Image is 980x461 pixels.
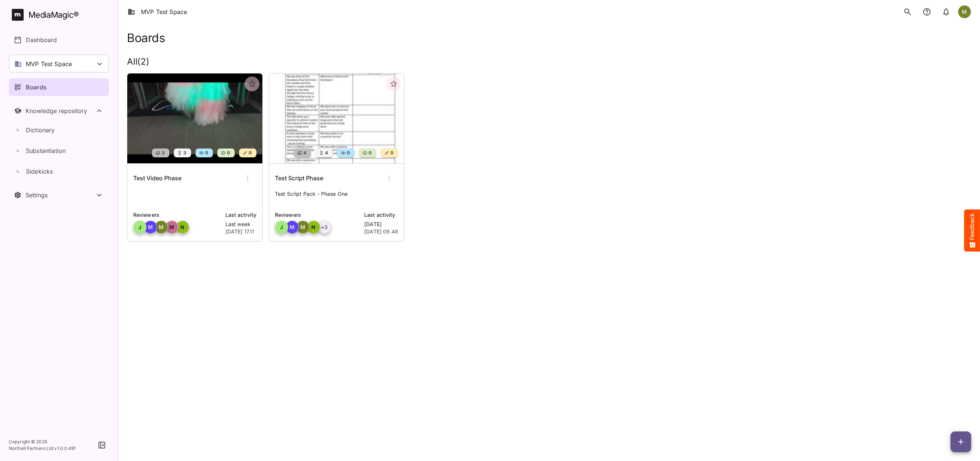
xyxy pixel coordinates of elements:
nav: Knowledge repository [9,102,109,182]
p: Substantiation [26,146,66,155]
a: MediaMagic® [12,9,109,21]
img: Test Video Phase [127,74,262,163]
p: MVP Test Space [26,59,72,68]
p: [DATE] 09.48 [364,228,398,235]
div: M [958,5,971,18]
nav: Settings [9,186,109,204]
div: N [176,221,189,234]
p: Dashboard [26,35,57,44]
p: Reviewers [275,211,360,219]
a: Sidekicks [9,163,109,180]
div: + 3 [318,221,331,234]
span: 0 [226,149,230,157]
button: search [900,4,915,19]
p: Sidekicks [26,167,53,176]
span: 0 [368,149,372,157]
div: MediaMagic ® [28,9,79,21]
span: 0 [390,149,393,157]
div: M [144,221,157,234]
a: Boards [9,78,109,96]
a: Dictionary [9,121,109,139]
h1: Boards [127,31,165,45]
button: notifications [919,4,934,19]
p: Test Script Pack - Phase One [275,190,398,205]
p: Reviewers [133,211,221,219]
span: 4 [303,149,306,157]
button: Feedback [964,209,980,252]
p: [DATE] [364,221,398,228]
div: N [307,221,320,234]
button: notifications [939,4,953,19]
p: Boards [26,83,46,92]
div: J [275,221,288,234]
p: Last activity [225,211,256,219]
img: Test Script Phase [269,74,404,163]
span: 3 [161,149,165,157]
span: 0 [346,149,350,157]
div: M [286,221,299,234]
p: [DATE] 17.11 [225,228,256,235]
div: M [155,221,168,234]
h6: Test Script Phase [275,174,323,183]
div: M [296,221,310,234]
div: Knowledge repository [25,107,95,115]
button: Toggle Settings [9,186,109,204]
h2: All ( 2 ) [127,57,971,67]
p: Northell Partners Ltd v 1.0.0.491 [9,445,76,452]
a: Dashboard [9,31,109,49]
span: 0 [204,149,208,157]
p: Copyright © 2025 [9,438,76,445]
p: Last activity [364,211,398,219]
span: 3 [183,149,186,157]
button: Toggle Knowledge repository [9,102,109,120]
h6: Test Video Phase [133,174,182,183]
span: 0 [248,149,252,157]
div: J [133,221,146,234]
span: 4 [324,149,328,157]
div: M [165,221,179,234]
p: Last week [225,221,256,228]
p: Dictionary [26,126,55,134]
div: Settings [25,191,95,199]
a: Substantiation [9,142,109,160]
